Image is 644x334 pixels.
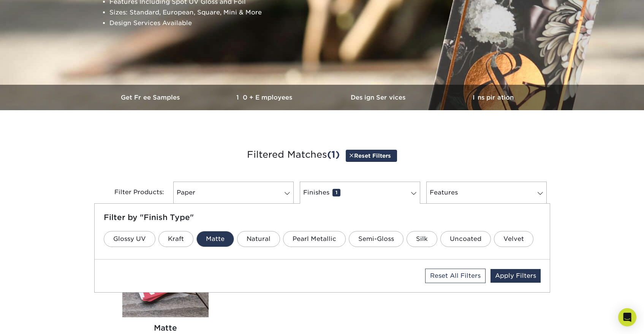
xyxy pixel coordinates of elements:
[173,182,294,204] a: Paper
[440,231,491,247] a: Uncoated
[109,7,548,18] li: Sizes: Standard, European, Square, Mini & More
[349,231,403,247] a: Semi-Gloss
[94,85,208,110] a: Get Free Samples
[332,189,340,196] span: 1
[425,269,486,283] a: Reset All Filters
[2,311,65,331] iframe: Google Customer Reviews
[491,269,541,283] a: Apply Filters
[104,213,541,222] h5: Filter by "Finish Type"
[494,231,533,247] a: Velvet
[109,18,548,28] li: Design Services Available
[407,231,437,247] a: Silk
[158,231,193,247] a: Kraft
[436,94,550,101] h3: Inspiration
[208,85,322,110] a: 10+ Employees
[436,85,550,110] a: Inspiration
[327,149,340,160] span: (1)
[208,94,322,101] h3: 10+ Employees
[100,138,544,173] h3: Filtered Matches
[346,150,397,161] a: Reset Filters
[94,94,208,101] h3: Get Free Samples
[122,323,209,332] h2: Matte
[196,231,234,247] a: Matte
[283,231,346,247] a: Pearl Metallic
[322,94,436,101] h3: Design Services
[94,182,170,204] div: Filter Products:
[104,231,155,247] a: Glossy UV
[237,231,280,247] a: Natural
[618,308,636,326] div: Open Intercom Messenger
[300,182,420,204] a: Finishes1
[426,182,547,204] a: Features
[322,85,436,110] a: Design Services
